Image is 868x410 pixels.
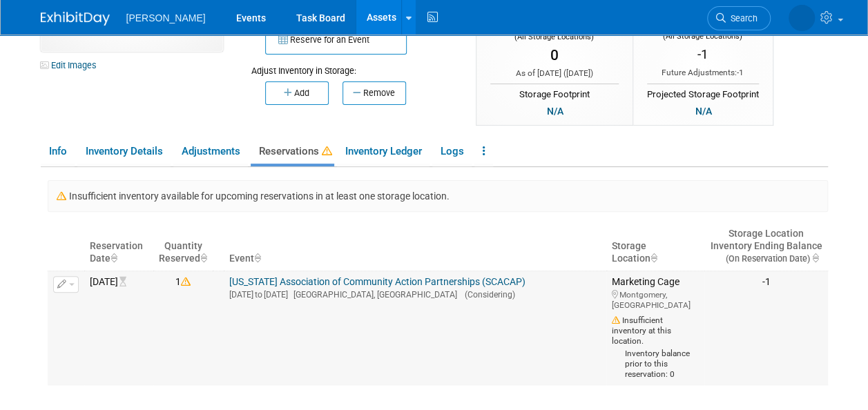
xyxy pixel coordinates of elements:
[41,57,102,74] a: Edit Images
[288,290,457,300] span: [GEOGRAPHIC_DATA], [GEOGRAPHIC_DATA]
[265,81,329,105] button: Add
[343,81,406,105] button: Remove
[41,139,75,164] a: Info
[337,139,430,164] a: Inventory Ledger
[713,253,809,264] span: (On Reservation Date)
[181,277,191,286] i: Insufficient quantity available at storage location
[707,6,771,30] a: Search
[606,222,705,271] th: Storage Location : activate to sort column ascending
[566,68,590,78] span: [DATE]
[251,139,334,164] a: Reservations
[229,288,601,300] div: [DATE] [DATE]
[253,290,264,300] span: to
[647,84,759,101] div: Projected Storage Footprint
[459,290,515,300] span: (Considering)
[153,271,213,385] td: 1
[612,346,700,380] div: Inventory balance prior to this reservation: 0
[126,12,206,23] span: [PERSON_NAME]
[612,311,700,346] div: Insufficient inventory at this location.
[704,222,827,271] th: Storage LocationInventory Ending Balance (On Reservation Date) : activate to sort column ascending
[697,46,708,62] span: -1
[48,180,828,212] div: Insufficient inventory available for upcoming reservations in at least one storage location.
[84,222,154,271] th: ReservationDate : activate to sort column ascending
[612,288,700,311] div: Montgomery, [GEOGRAPHIC_DATA]
[726,13,758,23] span: Search
[490,30,619,43] div: (All Storage Locations)
[224,222,606,271] th: Event : activate to sort column ascending
[612,316,622,324] i: Insufficient quantity available at storage location
[432,139,472,164] a: Logs
[84,271,154,385] td: [DATE]
[543,104,568,119] div: N/A
[647,29,759,42] div: (All Storage Locations)
[251,55,455,77] div: Adjust Inventory in Storage:
[550,47,559,64] span: 0
[737,68,744,77] span: -1
[41,12,110,26] img: ExhibitDay
[119,277,133,286] i: Future Date
[173,139,248,164] a: Adjustments
[789,5,815,31] img: Amber Vincent
[490,68,619,79] div: As of [DATE] ( )
[691,104,716,119] div: N/A
[77,139,171,164] a: Inventory Details
[490,84,619,101] div: Storage Footprint
[229,276,525,287] a: [US_STATE] Association of Community Action Partnerships (SCACAP)
[153,222,213,271] th: Quantity&nbsp;&nbsp;&nbsp;Reserved : activate to sort column ascending
[647,67,759,79] div: Future Adjustments:
[612,276,700,380] div: Marketing Cage
[710,276,822,289] div: -1
[265,26,407,55] button: Reserve for an Event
